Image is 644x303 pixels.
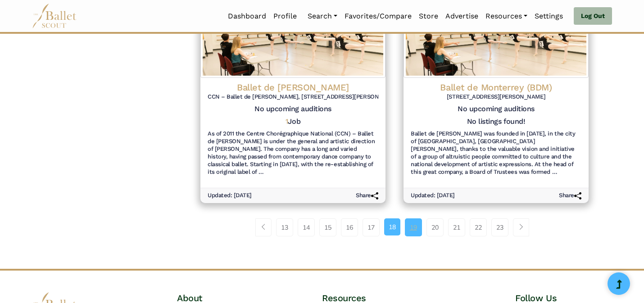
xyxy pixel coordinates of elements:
h6: As of 2011 the Centre Chorégraphique National (CCN) – Ballet de [PERSON_NAME] is under the genera... [208,130,378,176]
a: 23 [491,218,508,236]
nav: Page navigation example [255,218,534,236]
a: Advertise [442,7,482,26]
a: 15 [319,218,336,236]
a: 19 [405,218,422,236]
h6: Updated: [DATE] [208,192,252,199]
h6: Share [559,192,581,199]
h5: No listings found! [467,117,525,127]
a: 20 [426,218,444,236]
a: 13 [276,218,293,236]
h5: No upcoming auditions [208,104,378,114]
a: Search [304,7,341,26]
a: 21 [448,218,465,236]
a: Resources [482,7,531,26]
a: 22 [470,218,487,236]
h5: No upcoming auditions [411,104,581,114]
a: Log Out [574,7,612,25]
a: Profile [270,7,300,26]
h6: [STREET_ADDRESS][PERSON_NAME] [411,93,581,101]
h6: CCN – Ballet de [PERSON_NAME], [STREET_ADDRESS][PERSON_NAME][PERSON_NAME] [208,93,378,101]
h4: Ballet de Monterrey (BDM) [411,81,581,93]
h6: Share [356,192,378,199]
a: Store [415,7,442,26]
a: 16 [341,218,358,236]
h6: Updated: [DATE] [411,192,455,199]
a: Favorites/Compare [341,7,415,26]
h4: Ballet de [PERSON_NAME] [208,81,378,93]
a: Settings [531,7,567,26]
h5: Job [286,117,300,127]
h6: Ballet de [PERSON_NAME] was founded in [DATE], in the city of [GEOGRAPHIC_DATA], [GEOGRAPHIC_DATA... [411,130,581,176]
a: 18 [384,218,400,235]
a: 17 [363,218,380,236]
a: 14 [298,218,315,236]
a: Dashboard [224,7,270,26]
span: 1 [286,117,288,126]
